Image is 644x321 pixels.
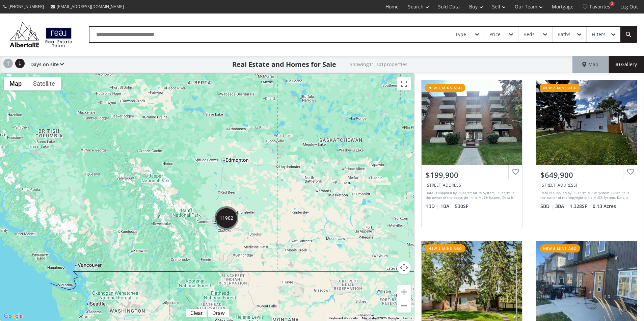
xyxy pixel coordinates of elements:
span: Map data ©2025 Google [362,316,399,320]
span: 0.13 Acres [593,203,616,210]
span: [EMAIL_ADDRESS][DOMAIN_NAME] [57,4,124,9]
div: Draw [211,310,226,316]
span: 1,328 SF [570,203,591,210]
img: Google [2,312,24,321]
div: 3429 19 Avenue SE, Calgary, AB t2b 0a6 [540,182,633,188]
div: 11902 [215,206,238,230]
span: 1 BD [426,203,439,210]
div: Type [455,32,466,37]
h1: Real Estate and Homes for Sale [232,60,336,69]
button: Show street map [4,77,27,90]
span: 5 BD [540,203,554,210]
img: Logo [7,20,75,49]
div: 903 19 Avenue SW #410, Calgary, AB T2T 0H8 [426,182,518,188]
div: 2 [609,1,615,6]
div: Data is supplied by Pillar 9™ MLS® System. Pillar 9™ is the owner of the copyright in its MLS® Sy... [426,190,516,200]
div: Gallery [608,56,644,73]
div: Clear [189,310,204,316]
button: Zoom out [397,299,411,313]
a: [EMAIL_ADDRESS][DOMAIN_NAME] [47,0,127,13]
a: Open this area in Google Maps (opens a new window) [2,312,24,321]
div: Map [572,56,608,73]
div: Price [489,32,501,37]
button: Toggle fullscreen view [397,77,411,90]
div: Filters [592,32,606,37]
div: Baths [558,32,570,37]
div: Data is supplied by Pillar 9™ MLS® System. Pillar 9™ is the owner of the copyright in its MLS® Sy... [540,190,631,200]
span: 3 BA [555,203,568,210]
button: Map camera controls [397,261,411,274]
a: new 2 mins ago$199,900[STREET_ADDRESS]Data is supplied by Pillar 9™ MLS® System. Pillar 9™ is the... [414,73,529,234]
div: $199,900 [426,170,518,180]
button: Show satellite imagery [27,77,61,90]
span: [PHONE_NUMBER] [8,4,44,9]
span: 530 SF [455,203,468,210]
div: $649,900 [540,170,633,180]
div: Click to clear. [186,310,207,316]
div: Click to draw. [208,310,229,316]
span: 1 BA [440,203,453,210]
span: Gallery [616,61,637,68]
div: Beds [524,32,535,37]
a: Terms [403,316,412,320]
h2: Showing 11,741 properties [350,62,407,67]
div: Days on site [27,56,64,73]
span: Map [582,61,598,68]
a: new 2 mins ago$649,900[STREET_ADDRESS]Data is supplied by Pillar 9™ MLS® System. Pillar 9™ is the... [529,73,644,234]
button: Zoom in [397,285,411,299]
button: Keyboard shortcuts [329,316,358,321]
